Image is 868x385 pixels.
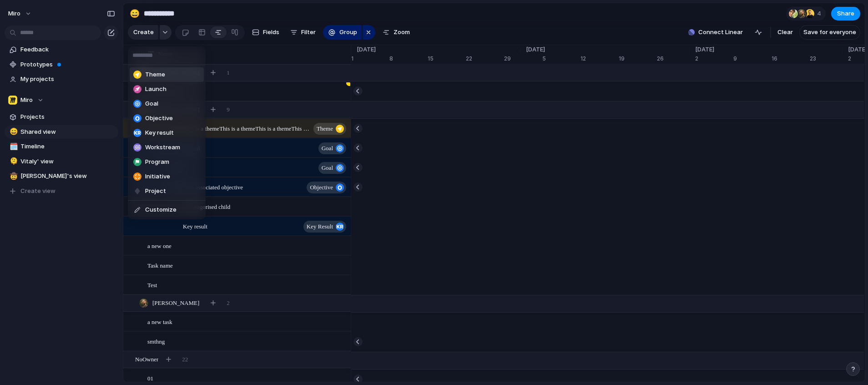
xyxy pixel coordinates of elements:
span: Theme [145,70,165,79]
span: Key result [145,128,174,137]
span: Program [145,157,169,167]
span: Initiative [145,172,170,181]
span: Project [145,187,166,196]
span: Customize [145,205,177,214]
span: Objective [145,114,173,123]
span: Goal [145,99,158,108]
span: Launch [145,85,167,94]
span: Workstream [145,143,180,152]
